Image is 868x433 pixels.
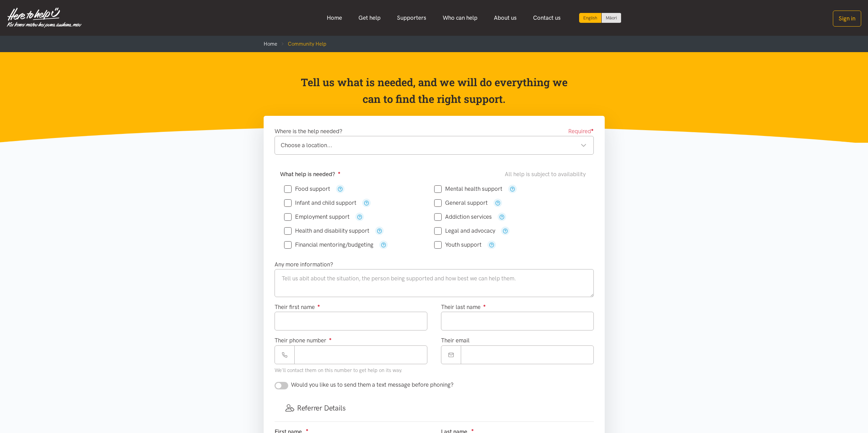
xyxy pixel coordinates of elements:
label: Health and disability support [284,228,369,234]
input: Phone number [294,345,427,364]
label: What help is needed? [280,170,341,179]
small: We'll contact them on this number to get help on its way. [275,367,402,373]
div: All help is subject to availability [505,170,588,179]
span: Required [568,127,594,136]
label: Legal and advocacy [434,228,495,234]
a: Switch to Te Reo Māori [602,13,621,23]
label: Their phone number [275,336,332,345]
label: Financial mentoring/budgeting [284,242,373,248]
div: Current language [579,13,602,23]
label: Food support [284,186,330,192]
sup: ● [338,170,341,175]
a: Get help [350,11,389,25]
a: Home [319,11,350,25]
label: Youth support [434,242,482,248]
sup: ● [483,303,486,308]
label: General support [434,200,488,206]
div: Language toggle [579,13,621,23]
a: Supporters [389,11,435,25]
a: Home [264,41,277,47]
label: Their first name [275,303,320,312]
a: Contact us [525,11,569,25]
label: Addiction services [434,214,492,220]
sup: ● [318,303,320,308]
li: Community Help [277,40,326,48]
sup: ● [471,427,474,432]
div: Choose a location... [281,141,587,150]
button: Sign in [833,11,861,27]
a: Who can help [435,11,486,25]
label: Employment support [284,214,350,220]
label: Infant and child support [284,200,356,206]
label: Where is the help needed? [275,127,342,136]
sup: ● [306,427,309,432]
h3: Referrer Details [285,403,583,413]
img: Home [7,7,82,28]
sup: ● [591,127,594,132]
p: Tell us what is needed, and we will do everything we can to find the right support. [298,74,570,108]
label: Any more information? [275,260,333,269]
label: Mental health support [434,186,502,192]
label: Their email [441,336,470,345]
input: Email [461,345,594,364]
a: About us [486,11,525,25]
label: Their last name [441,303,486,312]
sup: ● [329,336,332,341]
span: Would you like us to send them a text message before phoning? [291,381,454,388]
